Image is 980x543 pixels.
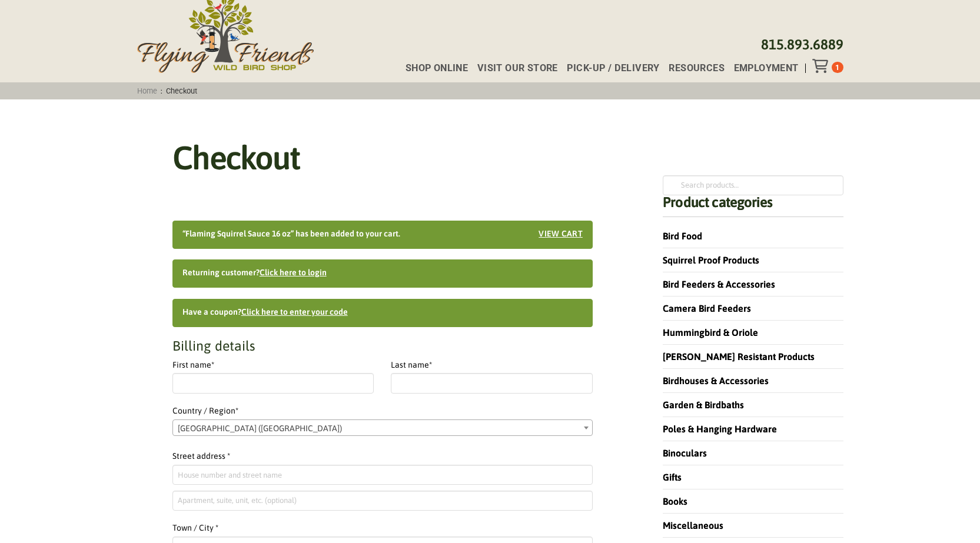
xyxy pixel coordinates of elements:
[663,448,707,458] a: Binoculars
[172,259,593,288] div: Returning customer?
[539,228,583,240] a: View cart
[663,496,687,507] a: Books
[133,86,161,95] a: Home
[172,521,593,535] label: Town / City
[172,338,593,355] h3: Billing details
[406,64,468,73] span: Shop Online
[812,59,832,73] div: Toggle Off Canvas Content
[663,472,682,482] a: Gifts
[835,63,839,72] span: 1
[172,465,593,485] input: House number and street name
[663,399,744,410] a: Garden & Birdbaths
[260,268,327,277] a: Click here to login
[663,424,777,434] a: Poles & Hanging Hardware
[241,307,348,317] a: Enter your coupon code
[663,327,758,338] a: Hummingbird & Oriole
[172,358,374,372] label: First name
[659,64,724,73] a: Resources
[172,449,593,464] label: Street address
[173,420,592,437] span: United States (US)
[468,64,558,73] a: Visit Our Store
[725,64,799,73] a: Employment
[172,299,593,327] div: Have a coupon?
[669,64,725,73] span: Resources
[172,141,300,175] h1: Checkout
[172,221,593,249] div: “Flaming Squirrel Sauce 16 oz” has been added to your cart.
[663,351,815,362] a: [PERSON_NAME] Resistant Products
[663,375,769,386] a: Birdhouses & Accessories
[133,86,201,95] span: :
[162,86,201,95] span: Checkout
[172,491,593,511] input: Apartment, suite, unit, etc. (optional)
[172,358,593,418] label: Country / Region
[663,279,775,289] a: Bird Feeders & Accessories
[761,36,843,52] a: 815.893.6889
[663,255,759,265] a: Squirrel Proof Products
[663,195,843,217] h4: Product categories
[567,64,659,73] span: Pick-up / Delivery
[663,520,723,531] a: Miscellaneous
[396,64,468,73] a: Shop Online
[663,175,843,195] input: Search products…
[477,64,558,73] span: Visit Our Store
[391,358,593,372] label: Last name
[172,419,593,436] span: Country / Region
[734,64,799,73] span: Employment
[663,303,751,314] a: Camera Bird Feeders
[557,64,659,73] a: Pick-up / Delivery
[663,231,702,241] a: Bird Food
